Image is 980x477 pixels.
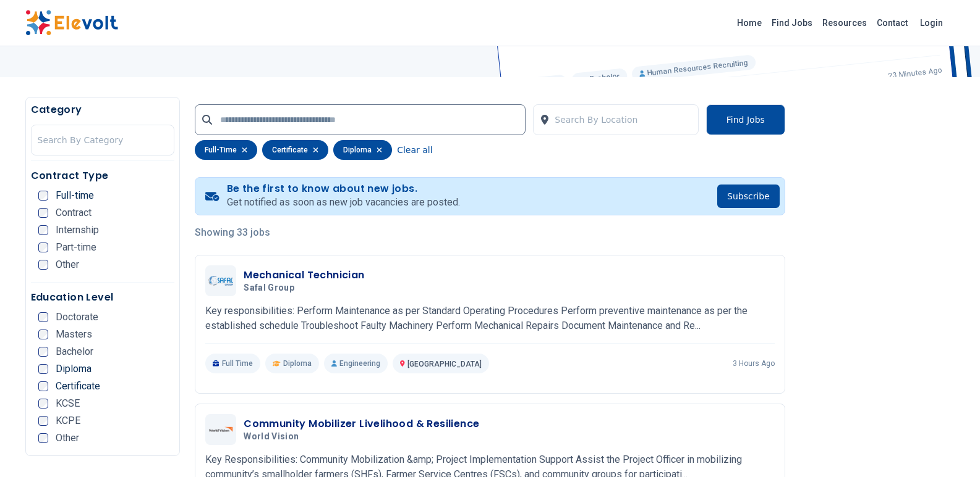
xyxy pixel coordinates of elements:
[872,13,913,33] a: Contact
[227,195,460,210] p: Get notified as soon as new job vacancies are posted.
[56,260,79,270] span: Other
[333,140,392,160] div: diploma
[38,208,48,218] input: Contract
[56,416,80,426] span: KCPE
[56,330,92,339] span: Masters
[227,183,460,195] h4: Be the first to know about new jobs.
[324,354,388,373] p: Engineering
[717,185,780,208] button: Subscribe
[706,104,785,135] button: Find Jobs
[38,243,48,252] input: Part-time
[262,140,328,160] div: certificate
[38,381,48,391] input: Certificate
[38,191,48,201] input: Full-time
[205,265,775,373] a: Safal GroupMechanical TechnicianSafal GroupKey responsibilities: Perform Maintenance as per Stand...
[205,354,260,373] p: Full Time
[244,283,294,294] span: Safal Group
[205,304,775,333] p: Key responsibilities: Perform Maintenance as per Standard Operating Procedures Perform preventive...
[733,359,775,368] p: 3 hours ago
[767,13,817,33] a: Find Jobs
[244,268,364,283] h3: Mechanical Technician
[817,13,872,33] a: Resources
[31,102,175,117] h5: Category
[56,433,79,443] span: Other
[195,140,257,160] div: full-time
[208,276,233,286] img: Safal Group
[407,360,482,368] span: [GEOGRAPHIC_DATA]
[38,433,48,443] input: Other
[56,243,96,252] span: Part-time
[56,225,99,235] span: Internship
[732,13,767,33] a: Home
[38,364,48,374] input: Diploma
[25,10,118,36] img: Elevolt
[56,364,92,374] span: Diploma
[918,418,980,477] iframe: Chat Widget
[38,330,48,339] input: Masters
[38,399,48,409] input: KCSE
[283,359,312,368] span: Diploma
[56,347,93,357] span: Bachelor
[38,225,48,235] input: Internship
[38,312,48,322] input: Doctorate
[244,417,479,431] h3: Community Mobilizer Livelihood & Resilience
[31,290,175,305] h5: Education Level
[208,426,233,433] img: World Vision
[195,225,785,240] p: Showing 33 jobs
[56,191,94,201] span: Full-time
[244,431,299,442] span: World Vision
[38,260,48,270] input: Other
[56,381,100,391] span: Certificate
[31,168,175,183] h5: Contract Type
[397,140,432,160] button: Clear all
[913,10,950,35] a: Login
[56,312,98,322] span: Doctorate
[38,347,48,357] input: Bachelor
[38,416,48,426] input: KCPE
[56,208,92,218] span: Contract
[56,399,80,409] span: KCSE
